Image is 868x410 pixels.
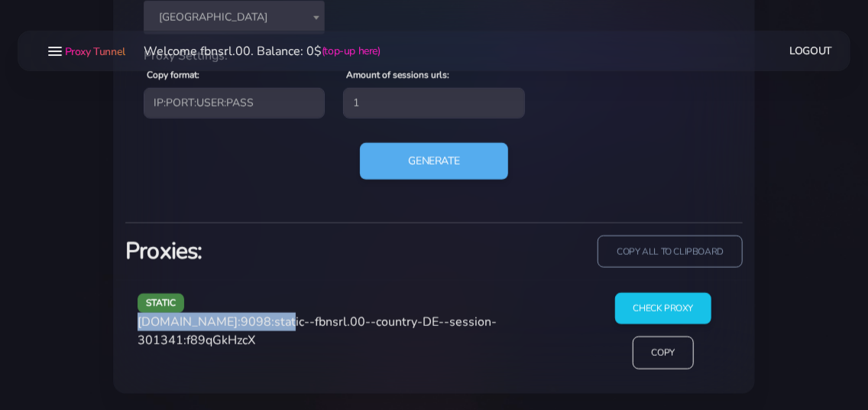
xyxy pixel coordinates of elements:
input: Copy [633,337,694,369]
a: Proxy Tunnel [62,39,125,63]
span: static [138,294,184,313]
label: Amount of sessions urls: [346,68,449,82]
iframe: Webchat Widget [794,336,849,391]
a: (top-up here) [322,43,381,59]
span: Germany [144,1,325,34]
input: copy all to clipboard [598,236,743,268]
button: Generate [360,143,509,180]
span: Germany [153,7,316,28]
span: Proxy Tunnel [65,44,125,59]
a: Logout [790,37,833,65]
h3: Proxies: [125,236,425,267]
input: Check Proxy [615,293,712,324]
span: [DOMAIN_NAME]:9098:static--fbnsrl.00--country-DE--session-301341:f89qGkHzcX [138,314,497,349]
li: Welcome fbnsrl.00. Balance: 0$ [125,42,381,60]
label: Copy format: [147,68,199,82]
